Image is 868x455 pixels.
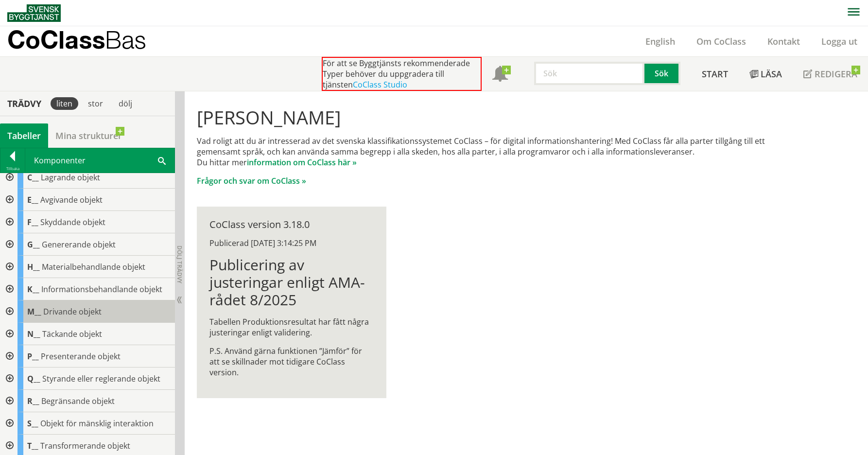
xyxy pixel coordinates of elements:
div: stor [82,97,109,110]
a: Läsa [739,57,793,91]
span: G__ [27,239,40,250]
span: Begränsande objekt [41,396,115,406]
p: P.S. Använd gärna funktionen ”Jämför” för att se skillnader mot tidigare CoClass version. [209,346,373,378]
div: dölj [113,97,138,110]
span: Objekt för mänsklig interaktion [40,418,154,429]
span: Läsa [761,68,782,80]
p: CoClass [7,34,146,45]
img: Svensk Byggtjänst [7,4,61,22]
span: Q__ [27,373,40,384]
input: Sök [534,62,644,85]
p: Tabellen Produktionsresultat har fått några justeringar enligt validering. [209,316,373,338]
a: Om CoClass [686,35,757,47]
div: Tillbaka [0,165,25,173]
span: Materialbehandlande objekt [42,262,145,272]
span: Skyddande objekt [40,217,105,227]
span: Bas [105,25,146,54]
h1: [PERSON_NAME] [197,106,794,128]
a: English [635,35,686,47]
div: liten [51,97,78,110]
a: Kontakt [757,35,811,47]
div: För att se Byggtjänsts rekommenderade Typer behöver du uppgradera till tjänsten [322,57,482,91]
a: CoClass Studio [353,79,407,90]
span: Täckande objekt [42,329,102,339]
span: H__ [27,262,40,272]
span: T__ [27,440,38,451]
a: CoClassBas [7,26,167,56]
span: Transformerande objekt [40,440,130,451]
span: R__ [27,396,39,406]
span: Notifikationer [492,67,508,83]
span: K__ [27,284,39,295]
div: CoClass version 3.18.0 [209,219,373,230]
span: F__ [27,217,38,227]
a: Mina strukturer [48,123,129,148]
span: Start [702,68,728,80]
span: Drivande objekt [43,306,102,317]
span: C__ [27,172,39,183]
span: Styrande eller reglerande objekt [42,373,160,384]
span: S__ [27,418,38,429]
span: P__ [27,351,39,362]
button: Sök [644,62,680,85]
span: Lagrande objekt [41,172,100,183]
div: Komponenter [25,148,174,173]
span: M__ [27,306,41,317]
a: information om CoClass här » [247,157,357,168]
p: Vad roligt att du är intresserad av det svenska klassifikationssystemet CoClass – för digital inf... [197,136,794,168]
span: Informationsbehandlande objekt [41,284,162,295]
a: Start [691,57,739,91]
a: Frågor och svar om CoClass » [197,175,306,186]
a: Redigera [793,57,868,91]
span: N__ [27,329,40,339]
a: Logga ut [811,35,868,47]
span: E__ [27,194,38,205]
div: Publicerad [DATE] 3:14:25 PM [209,238,373,248]
span: Redigera [815,68,857,80]
span: Sök i tabellen [158,155,166,165]
span: Presenterande objekt [41,351,121,362]
h1: Publicering av justeringar enligt AMA-rådet 8/2025 [209,256,373,309]
span: Avgivande objekt [40,194,103,205]
div: Trädvy [2,98,47,109]
span: Dölj trädvy [175,245,184,283]
span: Genererande objekt [42,239,116,250]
